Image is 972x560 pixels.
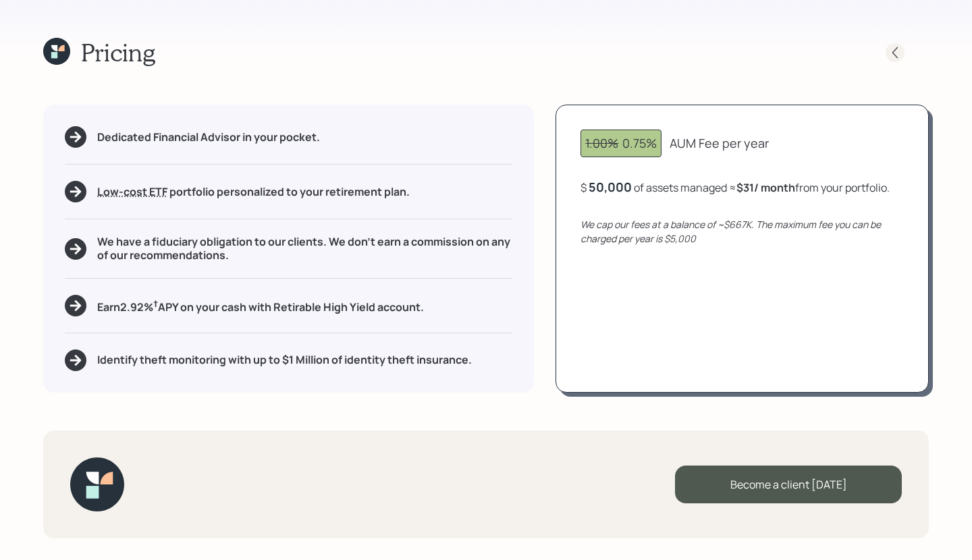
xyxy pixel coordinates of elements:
[589,179,632,195] div: 50,000
[97,235,512,261] h5: We have a fiduciary obligation to our clients. We don't earn a commission on any of our recommend...
[585,134,657,152] div: 0.75%
[585,135,618,151] span: 1.00%
[675,466,902,503] div: Become a client [DATE]
[140,445,313,547] iframe: Customer reviews powered by Trustpilot
[97,131,320,144] h5: Dedicated Financial Advisor in your pocket.
[153,298,158,310] sup: †
[97,184,167,199] span: Low-cost ETF
[97,298,424,314] h5: Earn 2.92 % APY on your cash with Retirable High Yield account.
[580,179,890,196] div: $ of assets managed ≈ from your portfolio .
[580,218,881,245] i: We cap our fees at a balance of ~$667K. The maximum fee you can be charged per year is $5,000
[97,354,472,366] h5: Identify theft monitoring with up to $1 Million of identity theft insurance.
[670,134,769,152] div: AUM Fee per year
[736,180,795,195] b: $31 / month
[97,186,410,198] h5: portfolio personalized to your retirement plan.
[81,38,155,67] h1: Pricing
